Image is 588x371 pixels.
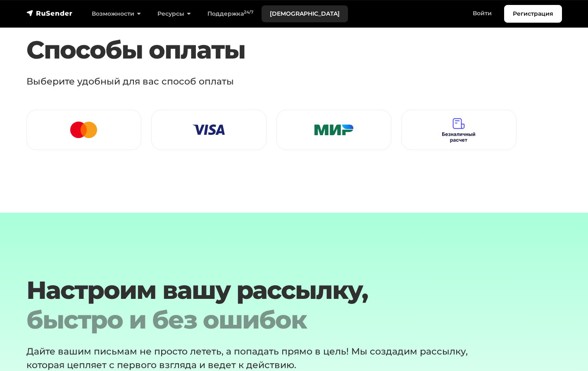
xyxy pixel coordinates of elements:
a: Ресурсы [149,5,199,22]
img: RuSender [26,9,73,17]
img: Visa [193,117,225,143]
a: Войти [464,5,500,22]
div: быстро и без ошибок [26,305,517,335]
p: Выберите удобный для вас способ оплаты [26,75,495,88]
img: Мир [314,117,354,143]
a: [DEMOGRAPHIC_DATA] [262,5,348,22]
h3: Способы оплаты [26,35,517,65]
a: Регистрация [504,5,562,23]
a: Поддержка24/7 [199,5,262,22]
img: Безналичный расчет [442,117,475,143]
a: Возможности [83,5,149,22]
h2: Настроим вашу рассылку, [26,275,517,335]
img: Mastercard [70,117,98,143]
sup: 24/7 [244,9,253,15]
